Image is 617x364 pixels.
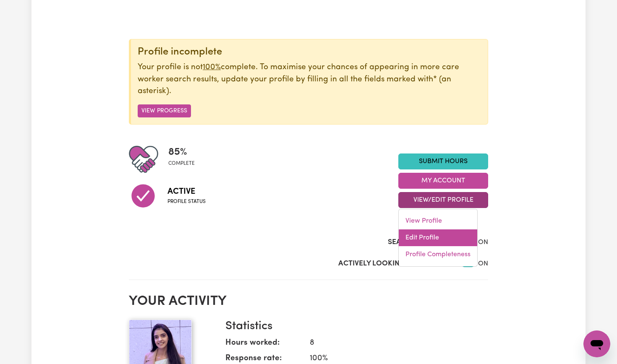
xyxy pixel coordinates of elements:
[138,104,191,117] button: View Progress
[203,63,221,71] u: 100%
[388,237,451,248] label: Search Visibility
[399,246,477,263] a: Profile Completeness
[398,192,488,208] button: View/Edit Profile
[225,320,481,334] h3: Statistics
[129,294,488,309] h2: Your activity
[398,209,478,267] div: View/Edit Profile
[478,260,488,267] span: ON
[138,46,481,58] div: Profile incomplete
[583,330,610,357] iframe: Button to launch messaging window
[399,213,477,229] a: View Profile
[168,145,195,160] span: 85 %
[399,229,477,246] a: Edit Profile
[478,239,488,246] span: ON
[138,62,481,98] p: Your profile is not complete. To maximise your chances of appearing in more care worker search re...
[225,337,303,353] dt: Hours worked:
[398,153,488,169] a: Submit Hours
[398,173,488,189] button: My Account
[167,198,206,205] span: Profile status
[303,337,481,349] dd: 8
[168,145,201,174] div: Profile completeness: 85%
[168,160,195,167] span: complete
[167,185,206,198] span: Active
[338,258,451,269] label: Actively Looking for Clients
